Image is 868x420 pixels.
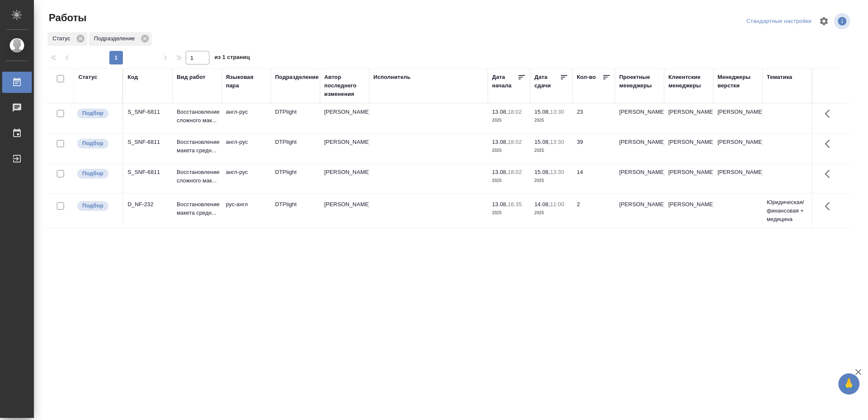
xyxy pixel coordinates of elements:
p: 11:00 [550,201,564,207]
div: Можно подбирать исполнителей [76,108,118,119]
p: 18:02 [508,139,522,145]
div: Подразделение [275,73,319,81]
td: [PERSON_NAME] [664,196,713,226]
button: Здесь прячутся важные кнопки [820,196,840,216]
p: 13.08, [492,201,508,207]
div: S_SNF-6811 [128,168,168,176]
td: DTPlight [271,196,320,226]
p: 14.08, [534,201,550,207]
div: D_NF-232 [128,200,168,209]
p: 13.08, [492,109,508,115]
td: [PERSON_NAME] [320,104,369,133]
td: [PERSON_NAME] [615,104,664,133]
td: [PERSON_NAME] [615,164,664,193]
p: Юридическая/финансовая + медицина [767,198,807,224]
p: Подбор [82,202,103,210]
button: Здесь прячутся важные кнопки [820,104,840,124]
div: Код [128,73,138,81]
td: [PERSON_NAME] [615,196,664,226]
div: Языковая пара [226,73,267,90]
p: Подбор [82,139,103,148]
p: Восстановление сложного мак... [177,168,217,185]
div: S_SNF-6811 [128,138,168,146]
td: англ-рус [222,134,271,163]
button: Здесь прячутся важные кнопки [820,134,840,154]
p: Восстановление сложного мак... [177,108,217,125]
div: Автор последнего изменения [324,73,365,98]
p: 15.08, [534,169,550,175]
span: Посмотреть информацию [834,13,852,29]
td: 23 [573,104,615,133]
p: [PERSON_NAME] [718,168,758,176]
td: DTPlight [271,134,320,163]
p: Восстановление макета средн... [177,200,217,217]
div: Статус [78,73,97,81]
td: [PERSON_NAME] [320,134,369,163]
p: 18:02 [508,109,522,115]
p: 2025 [534,146,568,155]
p: 15.08, [534,139,550,145]
span: 🙏 [842,375,856,393]
p: 18:02 [508,169,522,175]
p: Подбор [82,109,103,118]
td: DTPlight [271,164,320,193]
p: 13:30 [550,139,564,145]
div: Вид работ [177,73,206,81]
div: Можно подбирать исполнителей [76,200,118,212]
p: 15.08, [534,109,550,115]
p: 2025 [492,116,526,125]
div: Можно подбирать исполнителей [76,138,118,149]
p: 13.08, [492,139,508,145]
button: Здесь прячутся важные кнопки [820,164,840,184]
div: Дата сдачи [534,73,560,90]
div: Дата начала [492,73,517,90]
td: [PERSON_NAME] [320,196,369,226]
td: рус-англ [222,196,271,226]
p: Статус [53,34,73,43]
div: Проектные менеджеры [619,73,660,90]
td: [PERSON_NAME] [615,134,664,163]
div: split button [744,15,814,28]
td: DTPlight [271,104,320,133]
p: Подбор [82,169,103,178]
div: Подразделение [89,32,152,46]
td: 2 [573,196,615,226]
span: из 1 страниц [214,52,250,64]
p: 13:30 [550,169,564,175]
div: Клиентские менеджеры [668,73,709,90]
div: Можно подбирать исполнителей [76,168,118,179]
td: [PERSON_NAME] [664,164,713,193]
div: Тематика [767,73,792,81]
span: Работы [47,11,86,25]
div: S_SNF-6811 [128,108,168,116]
p: 13:30 [550,109,564,115]
div: Статус [47,32,87,46]
p: 16:35 [508,201,522,207]
p: 2025 [492,146,526,155]
td: англ-рус [222,104,271,133]
p: 13.08, [492,169,508,175]
p: 2025 [492,209,526,217]
td: [PERSON_NAME] [320,164,369,193]
div: Кол-во [577,73,596,81]
div: Менеджеры верстки [718,73,758,90]
p: 2025 [492,176,526,185]
p: [PERSON_NAME] [718,108,758,116]
p: 2025 [534,209,568,217]
p: Восстановление макета средн... [177,138,217,155]
p: [PERSON_NAME] [718,138,758,146]
div: Исполнитель [373,73,411,81]
button: 🙏 [838,373,860,395]
td: 14 [573,164,615,193]
td: [PERSON_NAME] [664,104,713,133]
td: 39 [573,134,615,163]
p: 2025 [534,116,568,125]
span: Настроить таблицу [814,11,834,31]
p: Подразделение [94,34,138,43]
p: 2025 [534,176,568,185]
td: [PERSON_NAME] [664,134,713,163]
td: англ-рус [222,164,271,193]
